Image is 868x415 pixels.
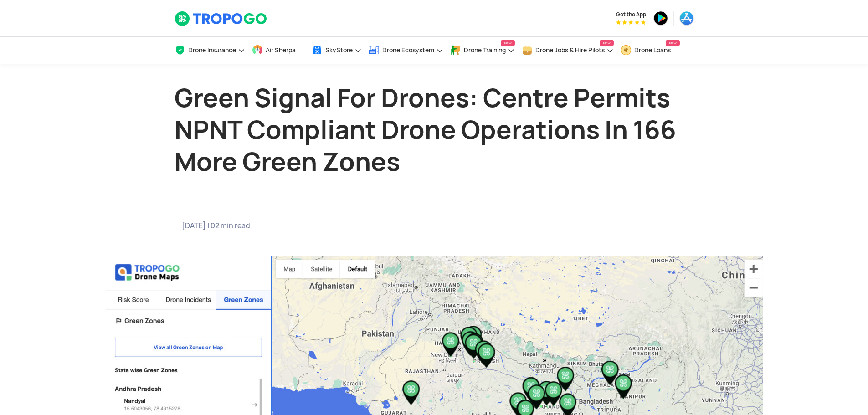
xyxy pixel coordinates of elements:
span: Drone Ecosystem [382,46,434,54]
span: Drone Insurance [188,46,236,54]
a: Air Sherpa [252,37,305,64]
span: New [501,40,514,46]
span: SkyStore [325,46,353,54]
span: [DATE] | 02 min read [182,221,420,231]
img: TropoGo Logo [175,11,268,26]
span: New [600,40,613,46]
a: Drone TrainingNew [450,37,515,64]
a: Drone Insurance [175,37,245,64]
a: SkyStore [312,37,362,64]
span: Air Sherpa [266,46,296,54]
img: App Raking [616,20,646,25]
a: Drone LoansNew [621,37,680,64]
span: Drone Jobs & Hire Pilots [535,46,605,54]
img: ic_appstore.png [679,11,694,26]
a: Drone Jobs & Hire PilotsNew [522,37,614,64]
span: Drone Training [464,46,506,54]
span: Drone Loans [634,46,671,54]
img: ic_playstore.png [653,11,668,26]
span: New [666,40,679,46]
h1: Green Signal For Drones: Centre Permits NPNT Compliant Drone Operations In 166 More Green Zones [175,82,694,178]
a: Drone Ecosystem [369,37,443,64]
span: Get the App [616,11,646,18]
